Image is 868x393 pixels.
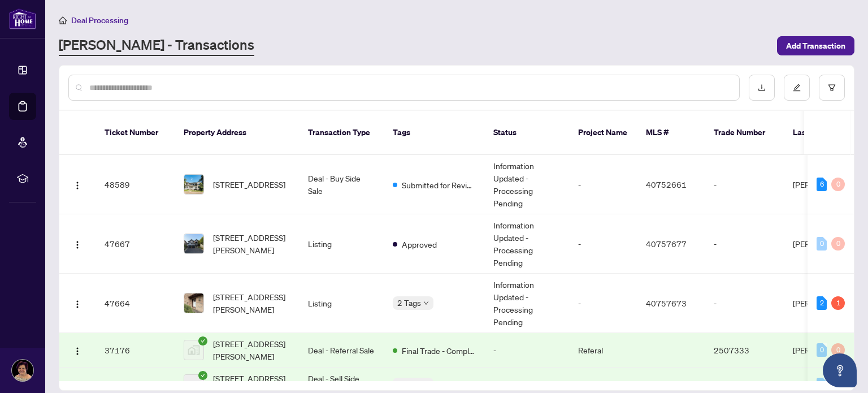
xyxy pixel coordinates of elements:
div: 2 [817,296,827,310]
span: 40757673 [646,298,687,308]
span: Final Trade - Completed [402,344,475,357]
img: thumbnail-img [184,293,203,313]
th: Ticket Number [96,111,175,155]
td: 47664 [96,274,175,333]
span: [STREET_ADDRESS] [213,178,285,191]
span: home [59,16,67,24]
span: filter [828,84,836,92]
button: Logo [68,294,86,312]
button: Logo [68,235,86,253]
td: Listing [299,274,384,333]
span: 2 Tags [397,296,421,309]
div: 6 [817,178,827,191]
button: Add Transaction [777,36,854,55]
td: - [569,155,637,214]
div: 0 [817,378,827,391]
th: Transaction Type [299,111,384,155]
td: Listing [299,214,384,274]
td: - [569,274,637,333]
td: 48589 [96,155,175,214]
button: Logo [68,341,86,359]
td: Information Updated - Processing Pending [484,274,569,333]
span: Submitted for Review [402,179,475,191]
span: 3 Tags [397,378,421,391]
img: Logo [73,347,82,356]
div: 0 [817,343,827,357]
span: 40662778 [646,379,687,390]
img: logo [9,8,36,29]
th: MLS # [637,111,705,155]
td: Referal [569,333,637,368]
td: - [569,214,637,274]
td: - [705,214,784,274]
button: Logo [68,175,86,193]
span: [STREET_ADDRESS][PERSON_NAME] [213,338,290,362]
div: 1 [831,296,845,310]
div: 0 [831,237,845,251]
img: thumbnail-img [184,175,203,194]
span: check-circle [198,336,207,346]
th: Project Name [569,111,637,155]
button: filter [819,75,845,101]
td: 47667 [96,214,175,274]
th: Trade Number [705,111,784,155]
span: edit [793,84,801,92]
span: Add Transaction [786,37,845,55]
button: edit [784,75,810,101]
td: Information Updated - Processing Pending [484,155,569,214]
td: Deal - Referral Sale [299,333,384,368]
span: down [423,300,429,306]
td: Deal - Buy Side Sale [299,155,384,214]
td: - [484,333,569,368]
td: 37176 [96,333,175,368]
button: download [749,75,775,101]
td: 2507333 [705,333,784,368]
div: 0 [831,343,845,357]
span: [STREET_ADDRESS][PERSON_NAME] [213,291,290,316]
span: [STREET_ADDRESS][PERSON_NAME] [213,231,290,256]
img: Logo [73,240,82,249]
th: Tags [384,111,484,155]
div: 0 [831,178,845,191]
img: thumbnail-img [184,340,203,360]
div: 0 [817,237,827,251]
th: Status [484,111,569,155]
img: Logo [73,181,82,190]
img: thumbnail-img [184,234,203,253]
a: [PERSON_NAME] - Transactions [59,36,254,56]
th: Property Address [175,111,299,155]
span: Approved [402,238,437,251]
img: Logo [73,300,82,309]
td: - [705,155,784,214]
span: Deal Processing [71,15,128,25]
td: Information Updated - Processing Pending [484,214,569,274]
span: check-circle [198,371,207,380]
img: Profile Icon [12,360,33,381]
td: - [705,274,784,333]
span: download [758,84,766,92]
span: 40752661 [646,179,687,189]
span: 40757677 [646,239,687,249]
button: Open asap [823,353,857,387]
